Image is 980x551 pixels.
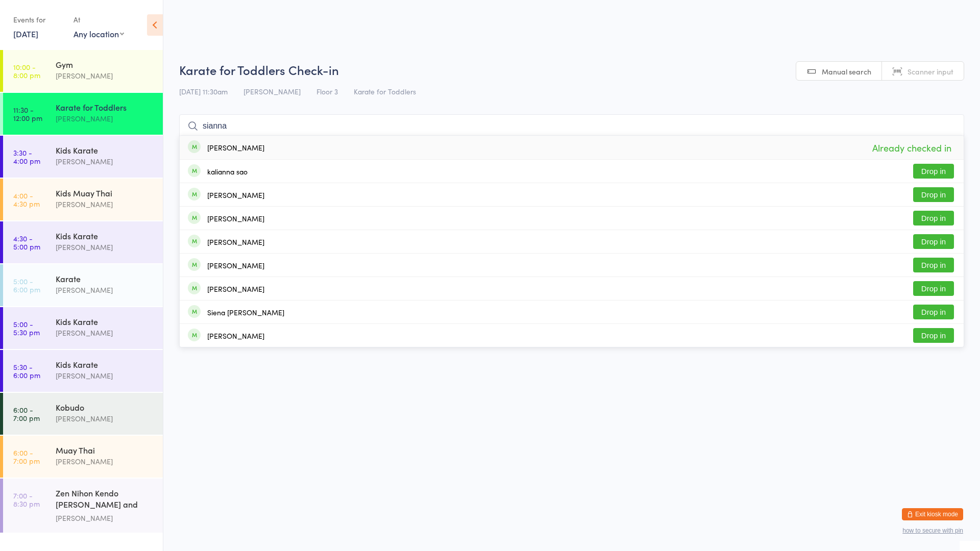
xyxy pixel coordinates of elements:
div: [PERSON_NAME] [56,456,154,467]
a: 4:30 -5:00 pmKids Karate[PERSON_NAME] [3,221,163,263]
button: Drop in [913,281,954,296]
div: Any location [73,28,124,39]
div: kalianna sao [207,167,248,176]
div: [PERSON_NAME] [56,241,154,253]
div: Karate for Toddlers [56,102,154,113]
div: Muay Thai [56,444,154,456]
button: Drop in [913,187,954,202]
div: [PERSON_NAME] [207,332,264,340]
button: Drop in [913,164,954,179]
a: 5:00 -6:00 pmKarate[PERSON_NAME] [3,264,163,306]
span: Karate for Toddlers [354,86,416,96]
a: 4:00 -4:30 pmKids Muay Thai[PERSON_NAME] [3,179,163,220]
time: 4:00 - 4:30 pm [13,191,40,208]
div: Gym [56,59,154,70]
time: 6:00 - 7:00 pm [13,406,40,422]
div: [PERSON_NAME] [56,284,154,296]
div: Kids Karate [56,230,154,241]
div: [PERSON_NAME] [207,214,264,222]
div: Kids Muay Thai [56,187,154,198]
time: 6:00 - 7:00 pm [13,448,40,465]
div: Kids Karate [56,144,154,156]
button: Drop in [913,328,954,343]
button: how to secure with pin [902,527,963,534]
button: Drop in [913,234,954,249]
div: [PERSON_NAME] [56,413,154,424]
span: Manual search [822,66,871,77]
div: Karate [56,273,154,284]
button: Drop in [913,211,954,226]
div: [PERSON_NAME] [207,261,264,269]
button: Drop in [913,258,954,272]
div: [PERSON_NAME] [56,113,154,124]
time: 5:00 - 5:30 pm [13,320,40,336]
a: 6:00 -7:00 pmMuay Thai[PERSON_NAME] [3,436,163,478]
time: 7:00 - 8:30 pm [13,491,40,508]
a: 5:30 -6:00 pmKids Karate[PERSON_NAME] [3,350,163,392]
a: [DATE] [13,28,38,39]
time: 5:30 - 6:00 pm [13,363,40,379]
time: 10:00 - 8:00 pm [13,63,40,79]
a: 7:00 -8:30 pmZen Nihon Kendo [PERSON_NAME] and Jodo[PERSON_NAME] [3,479,163,533]
span: [PERSON_NAME] [243,86,301,96]
time: 4:30 - 5:00 pm [13,234,40,251]
div: [PERSON_NAME] [56,327,154,339]
input: Search [179,114,964,138]
button: Drop in [913,305,954,319]
div: [PERSON_NAME] [207,238,264,246]
div: [PERSON_NAME] [56,70,154,82]
div: [PERSON_NAME] [207,191,264,199]
div: [PERSON_NAME] [56,198,154,210]
div: [PERSON_NAME] [56,156,154,167]
div: Kobudo [56,402,154,413]
h2: Karate for Toddlers Check-in [179,61,964,78]
a: 10:00 -8:00 pmGym[PERSON_NAME] [3,50,163,92]
div: Kids Karate [56,316,154,327]
span: Already checked in [870,139,954,157]
a: 5:00 -5:30 pmKids Karate[PERSON_NAME] [3,307,163,349]
a: 3:30 -4:00 pmKids Karate[PERSON_NAME] [3,136,163,178]
div: Kids Karate [56,359,154,370]
a: 11:30 -12:00 pmKarate for Toddlers[PERSON_NAME] [3,93,163,135]
time: 5:00 - 6:00 pm [13,277,40,293]
div: [PERSON_NAME] [207,143,264,152]
time: 3:30 - 4:00 pm [13,148,40,165]
span: Scanner input [908,66,953,77]
time: 11:30 - 12:00 pm [13,106,42,122]
div: Events for [13,11,63,28]
div: Siena [PERSON_NAME] [207,308,284,316]
button: Exit kiosk mode [902,508,963,520]
div: Zen Nihon Kendo [PERSON_NAME] and Jodo [56,487,154,512]
span: [DATE] 11:30am [179,86,228,96]
div: [PERSON_NAME] [207,285,264,293]
div: [PERSON_NAME] [56,370,154,382]
span: Floor 3 [316,86,338,96]
div: At [73,11,124,28]
div: [PERSON_NAME] [56,512,154,524]
a: 6:00 -7:00 pmKobudo[PERSON_NAME] [3,393,163,435]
